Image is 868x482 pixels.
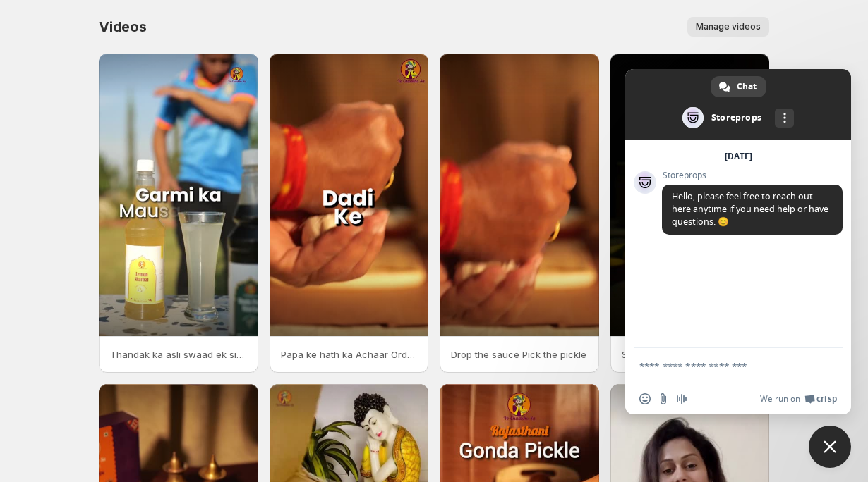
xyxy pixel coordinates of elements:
span: We run on [760,393,800,404]
textarea: Compose your message... [639,360,806,373]
div: Chat [711,76,766,97]
div: Close chat [809,426,851,468]
span: Send a file [658,393,669,404]
p: Papa ke hath ka Achaar Order Now LINK IN BIO [281,347,418,361]
span: Storeprops [662,171,843,180]
span: Hello, please feel free to reach out here anytime if you need help or have questions. 😊 [672,190,828,228]
p: Drop the sauce Pick the pickle [451,347,588,361]
a: We run onCrisp [760,393,837,404]
span: Insert an emoji [639,393,651,404]
span: Crisp [816,393,837,404]
span: Audio message [676,393,687,404]
span: Videos [99,18,147,35]
div: [DATE] [725,152,752,161]
div: More channels [775,109,794,128]
p: Sunkissed spiced and super tangymango pickle magic in every bite [622,347,759,361]
button: Manage videos [687,17,769,37]
span: Manage videos [696,21,761,32]
p: Thandak ka asli swaad ek sip mein Presenting our Sharbat Collection [GEOGRAPHIC_DATA] ki mithaas ... [110,347,247,361]
span: Chat [737,76,757,97]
